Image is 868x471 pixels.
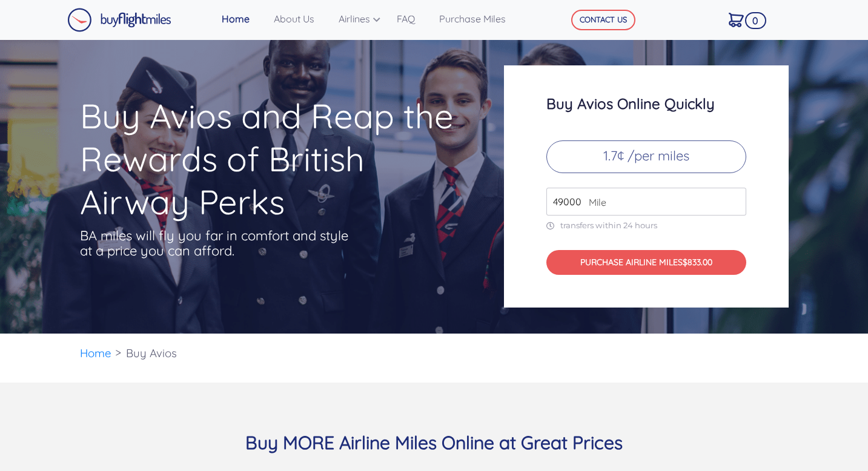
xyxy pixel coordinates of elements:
[546,250,746,275] button: PURCHASE AIRLINE MILES$833.00
[80,346,111,360] a: Home
[217,7,269,31] a: Home
[80,431,789,454] h3: Buy MORE Airline Miles Online at Great Prices
[683,257,712,268] span: $833.00
[392,7,434,31] a: FAQ
[67,8,171,32] img: Buy Flight Miles Logo
[571,10,635,30] button: CONTACT US
[583,195,606,209] span: Mile
[67,5,171,35] a: Buy Flight Miles Logo
[546,96,746,111] h3: Buy Avios Online Quickly
[724,7,761,32] a: 0
[120,334,183,373] li: Buy Avios
[546,220,746,231] p: transfers within 24 hours
[546,140,746,173] p: 1.7¢ /per miles
[269,7,334,31] a: About Us
[434,7,525,31] a: Purchase Miles
[80,94,457,223] h1: Buy Avios and Reap the Rewards of British Airway Perks
[729,13,744,27] img: Cart
[80,228,353,259] p: BA miles will fly you far in comfort and style at a price you can afford.
[334,7,392,31] a: Airlines
[745,12,767,29] span: 0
